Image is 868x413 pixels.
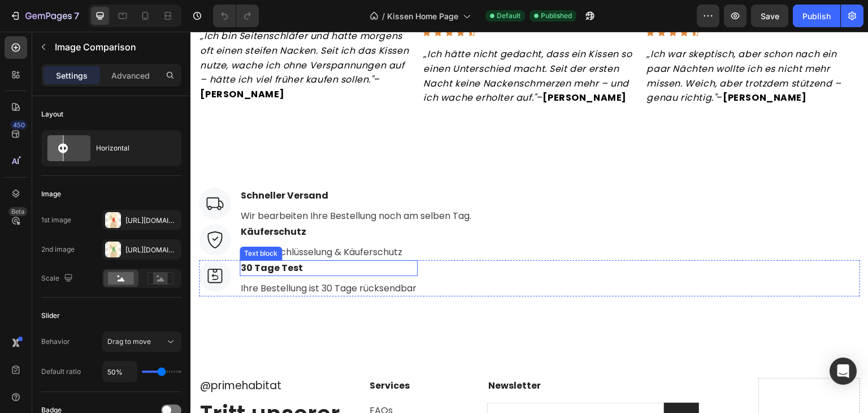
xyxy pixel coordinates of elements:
p: Wir bearbeiten Ihre Bestellung noch am selben Tag. [50,178,281,191]
div: Layout [41,109,63,119]
div: 450 [11,121,27,130]
button: Publish [793,5,840,27]
img: Alt Image [8,229,40,260]
div: 2nd image [41,244,75,255]
input: Auto [103,362,137,382]
p: – [233,15,445,73]
button: Save [751,5,788,27]
div: Default ratio [41,367,81,377]
strong: [PERSON_NAME] [352,59,436,72]
p: 30 Tage Test [50,230,226,243]
p: Schneller Versand [50,157,281,171]
button: Drag to move [102,332,181,352]
div: Open Intercom Messenger [830,358,857,385]
div: [URL][DOMAIN_NAME] [125,245,179,255]
p: 7 [74,9,79,23]
div: Publish [802,10,831,22]
p: Advanced [111,70,150,81]
p: SSL-Verschlüsselung & Käuferschutz [50,214,212,227]
p: Services [179,347,279,361]
strong: [PERSON_NAME] [10,56,94,69]
div: 1st image [41,215,71,225]
div: Text block [51,217,89,227]
span: Save [761,11,779,21]
i: „Ich hätte nicht gedacht, dass ein Kissen so einen Unterschied macht. Seit der ersten Nacht keine... [233,16,441,72]
div: Horizontal [96,135,165,161]
strong: [PERSON_NAME] [532,59,617,72]
p: FAQs [179,372,279,386]
p: Newsletter [298,347,550,361]
img: Alt Image [8,192,40,224]
iframe: Design area [190,32,868,413]
span: / [382,10,385,22]
img: Alt Image [8,156,40,188]
p: Käuferschutz [50,193,212,207]
p: Settings [56,70,88,81]
div: Image [41,189,61,199]
div: Undo/Redo [213,5,259,27]
p: Image Comparison [55,40,177,54]
div: Behavior [41,337,70,347]
span: Drag to move [107,337,151,346]
div: [URL][DOMAIN_NAME] [125,216,179,226]
p: @primehabitat [10,347,160,362]
span: Kissen Home Page [387,10,458,22]
input: Ihre E-Mail [297,371,474,399]
p: – [457,15,669,73]
span: Published [541,11,572,21]
i: „Ich war skeptisch, aber schon nach ein paar Nächten wollte ich es nicht mehr missen. Weich, aber... [457,16,651,72]
div: Beta [8,207,27,216]
p: Ihre Bestellung ist 30 Tage rücksendbar [50,250,226,264]
div: Slider [41,311,60,321]
span: Default [497,11,520,21]
button: 7 [5,5,84,27]
div: Scale [41,271,75,286]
